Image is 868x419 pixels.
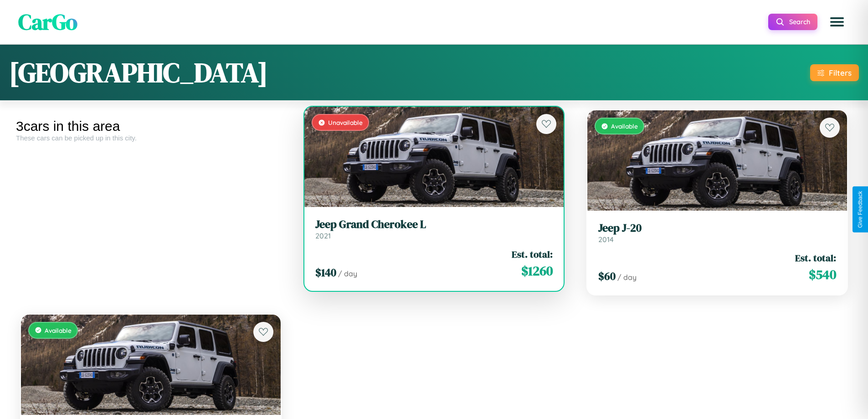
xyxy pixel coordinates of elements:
span: Unavailable [328,119,363,126]
button: Open menu [824,9,850,35]
span: CarGo [18,7,77,37]
span: $ 60 [598,269,616,284]
span: $ 140 [315,265,336,280]
span: Est. total: [795,251,836,264]
button: Filters [810,64,859,81]
h3: Jeep Grand Cherokee L [315,218,553,231]
span: Available [611,122,638,130]
div: Filters [829,68,852,78]
span: Search [789,18,810,26]
div: These cars can be picked up in this city. [16,134,286,142]
h3: Jeep J-20 [598,222,836,235]
span: / day [338,269,357,278]
span: Available [45,326,72,334]
span: 2014 [598,235,614,244]
h1: [GEOGRAPHIC_DATA] [9,54,268,91]
span: $ 540 [809,265,836,284]
span: / day [617,273,637,282]
div: Give Feedback [857,191,863,228]
a: Jeep Grand Cherokee L2021 [315,218,553,240]
button: Search [768,14,817,30]
a: Jeep J-202014 [598,222,836,244]
span: $ 1260 [521,262,553,280]
span: Est. total: [512,248,553,261]
span: 2021 [315,231,331,240]
div: 3 cars in this area [16,119,286,134]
